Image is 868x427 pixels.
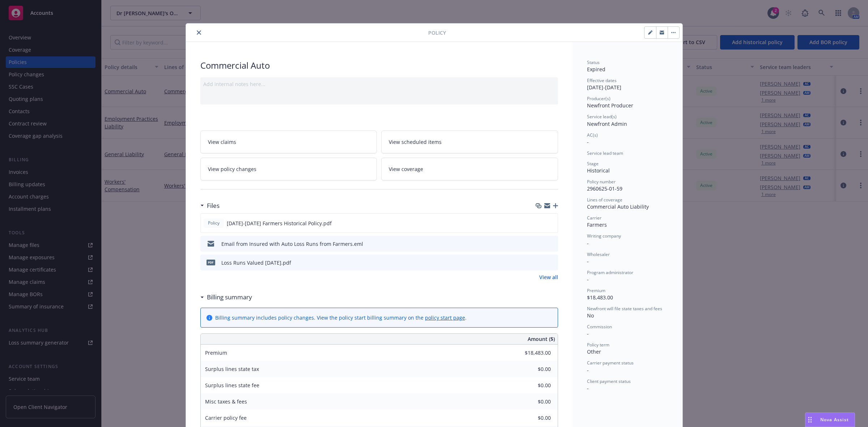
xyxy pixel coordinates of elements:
[549,240,555,248] button: preview file
[805,413,855,427] button: Nova Assist
[227,219,332,227] span: [DATE]-[DATE] Farmers Historical Policy.pdf
[587,221,607,228] span: Farmers
[208,138,236,146] span: View claims
[200,293,252,302] div: Billing summary
[587,385,589,392] span: -
[587,276,589,283] span: -
[203,80,555,88] div: Add internal notes here...
[208,165,256,173] span: View policy changes
[587,77,668,91] div: [DATE] - [DATE]
[587,251,610,257] span: Wholesaler
[200,131,377,153] a: View claims
[200,201,220,210] div: Files
[587,367,589,373] span: -
[820,417,849,423] span: Nova Assist
[587,348,601,355] span: Other
[508,396,555,407] input: 0.00
[587,185,622,192] span: 2960625-01-59
[587,306,662,312] span: Newfront will file state taxes and fees
[587,215,601,221] span: Carrier
[200,158,377,180] a: View policy changes
[205,366,259,372] span: Surplus lines state tax
[508,347,555,358] input: 0.00
[205,349,227,356] span: Premium
[548,219,555,227] button: preview file
[587,77,617,84] span: Effective dates
[587,269,633,276] span: Program administrator
[508,364,555,375] input: 0.00
[587,161,599,167] span: Stage
[207,201,220,210] h3: Files
[528,335,555,343] span: Amount ($)
[207,293,252,302] h3: Billing summary
[587,312,594,319] span: No
[587,287,605,294] span: Premium
[587,167,610,174] span: Historical
[205,414,247,421] span: Carrier policy fee
[587,120,627,127] span: Newfront Admin
[587,240,589,247] span: -
[587,378,631,384] span: Client payment status
[587,59,600,65] span: Status
[587,150,623,156] span: Service lead team
[549,259,555,266] button: preview file
[428,29,446,37] span: Policy
[381,158,558,180] a: View coverage
[200,59,558,72] div: Commercial Auto
[537,219,542,227] button: download file
[587,330,589,337] span: -
[587,114,617,120] span: Service lead(s)
[587,197,622,203] span: Lines of coverage
[389,165,423,173] span: View coverage
[587,66,605,73] span: Expired
[587,233,621,239] span: Writing company
[587,294,613,301] span: $18,483.00
[215,314,467,321] div: Billing summary includes policy changes. View the policy start billing summary on the .
[539,273,558,281] a: View all
[207,220,221,226] span: Policy
[205,382,259,389] span: Surplus lines state fee
[195,28,203,37] button: close
[381,131,558,153] a: View scheduled items
[508,413,555,423] input: 0.00
[587,360,634,366] span: Carrier payment status
[587,179,616,185] span: Policy number
[389,138,442,146] span: View scheduled items
[221,240,363,248] div: Email from Insured with Auto Loss Runs from Farmers.eml
[805,413,814,427] div: Drag to move
[587,132,598,138] span: AC(s)
[205,398,247,405] span: Misc taxes & fees
[207,260,215,265] span: pdf
[537,240,543,248] button: download file
[587,258,589,265] span: -
[587,342,609,348] span: Policy term
[508,380,555,391] input: 0.00
[587,138,589,145] span: -
[587,95,610,102] span: Producer(s)
[587,203,649,210] span: Commercial Auto Liability
[587,102,633,109] span: Newfront Producer
[587,324,612,330] span: Commission
[537,259,543,266] button: download file
[425,314,465,321] a: policy start page
[221,259,291,266] div: Loss Runs Valued [DATE].pdf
